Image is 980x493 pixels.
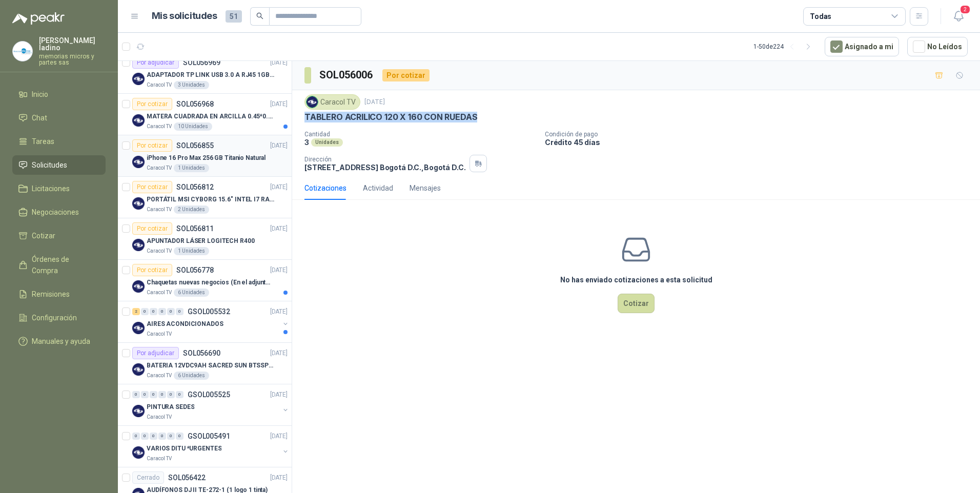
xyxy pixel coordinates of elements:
[150,391,157,398] div: 0
[147,361,274,371] p: BATERIA 12VDC9AH SACRED SUN BTSSP12-9HR
[825,37,899,56] button: Asignado a mi
[167,391,175,398] div: 0
[176,225,214,232] p: SOL056811
[176,433,183,440] div: 0
[132,405,145,417] img: Company Logo
[132,181,172,193] div: Por cotizar
[132,98,172,110] div: Por cotizar
[270,141,288,151] p: [DATE]
[147,402,194,412] p: PINTURA SEDES
[12,250,106,280] a: Órdenes de Compra
[32,336,90,347] span: Manuales y ayuda
[12,179,106,198] a: Licitaciones
[39,37,106,51] p: [PERSON_NAME] ladino
[132,430,290,463] a: 0 0 0 0 0 0 GSOL005491[DATE] Company LogoVARIOS DITU *URGENTESCaracol TV
[174,247,209,255] div: 1 Unidades
[545,131,976,138] p: Condición de pago
[174,206,209,214] div: 2 Unidades
[13,42,32,61] img: Company Logo
[270,432,288,441] p: [DATE]
[226,10,242,23] span: 51
[618,294,655,313] button: Cotizar
[12,85,106,104] a: Inicio
[118,52,292,94] a: Por adjudicarSOL056969[DATE] Company LogoADAPTADOR TP LINK USB 3.0 A RJ45 1GB WINDOWSCaracol TV3 ...
[118,177,292,218] a: Por cotizarSOL056812[DATE] Company LogoPORTÁTIL MSI CYBORG 15.6" INTEL I7 RAM 32GB - 1 TB / Nvidi...
[141,308,149,315] div: 0
[32,112,47,124] span: Chat
[147,247,172,255] p: Caracol TV
[32,136,54,147] span: Tareas
[12,132,106,151] a: Tareas
[32,254,96,276] span: Órdenes de Compra
[12,12,65,25] img: Logo peakr
[183,59,220,66] p: SOL056969
[176,142,214,149] p: SOL056855
[132,446,145,459] img: Company Logo
[147,330,172,338] p: Caracol TV
[150,308,157,315] div: 0
[132,197,145,210] img: Company Logo
[141,433,149,440] div: 0
[188,391,230,398] p: GSOL005525
[147,81,172,89] p: Caracol TV
[132,305,290,338] a: 2 0 0 0 0 0 GSOL005532[DATE] Company LogoAIRES ACONDICIONADOSCaracol TV
[141,391,149,398] div: 0
[132,239,145,251] img: Company Logo
[382,69,430,81] div: Por cotizar
[150,433,157,440] div: 0
[147,153,266,163] p: iPhone 16 Pro Max 256 GB Titanio Natural
[32,89,48,100] span: Inicio
[132,156,145,168] img: Company Logo
[304,182,346,194] div: Cotizaciones
[132,471,164,484] div: Cerrado
[147,444,221,454] p: VARIOS DITU *URGENTES
[132,308,140,315] div: 2
[158,433,166,440] div: 0
[147,289,172,297] p: Caracol TV
[132,222,172,235] div: Por cotizar
[147,278,274,287] p: Chaquetas nuevas negocios (En el adjunto mas informacion)
[545,138,976,147] p: Crédito 45 días
[174,81,209,89] div: 3 Unidades
[810,11,831,22] div: Todas
[118,343,292,384] a: Por adjudicarSOL056690[DATE] Company LogoBATERIA 12VDC9AH SACRED SUN BTSSP12-9HRCaracol TV6 Unidades
[132,322,145,334] img: Company Logo
[12,202,106,222] a: Negociaciones
[188,433,230,440] p: GSOL005491
[39,53,106,66] p: memorias micros y partes sas
[32,159,67,171] span: Solicitudes
[270,390,288,400] p: [DATE]
[304,131,537,138] p: Cantidad
[158,391,166,398] div: 0
[176,183,214,191] p: SOL056812
[132,139,172,152] div: Por cotizar
[118,135,292,177] a: Por cotizarSOL056855[DATE] Company LogoiPhone 16 Pro Max 256 GB Titanio NaturalCaracol TV1 Unidades
[270,348,288,358] p: [DATE]
[304,156,465,163] p: Dirección
[270,265,288,275] p: [DATE]
[174,372,209,380] div: 6 Unidades
[12,284,106,304] a: Remisiones
[167,433,175,440] div: 0
[364,97,385,107] p: [DATE]
[132,388,290,421] a: 0 0 0 0 0 0 GSOL005525[DATE] Company LogoPINTURA SEDESCaracol TV
[319,67,374,83] h3: SOL056006
[12,308,106,327] a: Configuración
[158,308,166,315] div: 0
[147,70,274,80] p: ADAPTADOR TP LINK USB 3.0 A RJ45 1GB WINDOWS
[410,182,441,194] div: Mensajes
[270,224,288,234] p: [DATE]
[32,207,79,218] span: Negociaciones
[174,164,209,172] div: 1 Unidades
[132,347,179,359] div: Por adjudicar
[270,473,288,483] p: [DATE]
[560,274,712,285] h3: No has enviado cotizaciones a esta solicitud
[256,12,263,19] span: search
[12,155,106,175] a: Solicitudes
[753,38,816,55] div: 1 - 50 de 224
[363,182,393,194] div: Actividad
[176,266,214,274] p: SOL056778
[304,138,309,147] p: 3
[132,56,179,69] div: Por adjudicar
[12,332,106,351] a: Manuales y ayuda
